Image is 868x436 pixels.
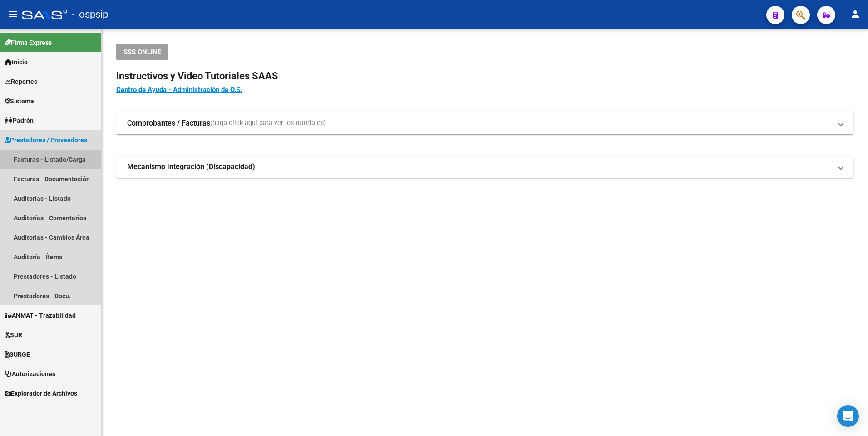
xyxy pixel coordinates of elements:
[5,96,34,106] span: Sistema
[116,68,853,85] h2: Instructivos y Video Tutoriales SAAS
[5,349,30,359] span: SURGE
[5,369,55,379] span: Autorizaciones
[5,330,22,340] span: SUR
[5,38,52,48] span: Firma Express
[837,405,859,427] div: Open Intercom Messenger
[127,162,255,172] strong: Mecanismo Integración (Discapacidad)
[5,135,87,145] span: Prestadores / Proveedores
[850,9,861,19] mat-icon: person
[7,9,18,19] mat-icon: menu
[116,44,168,60] button: SSS ONLINE
[116,112,853,134] mat-expansion-panel-header: Comprobantes / Facturas(haga click aquí para ver los tutoriales)
[5,116,34,126] span: Padrón
[123,48,161,56] span: SSS ONLINE
[127,118,210,128] strong: Comprobantes / Facturas
[5,310,76,320] span: ANMAT - Trazabilidad
[116,86,242,94] a: Centro de Ayuda - Administración de O.S.
[116,156,853,178] mat-expansion-panel-header: Mecanismo Integración (Discapacidad)
[5,57,28,67] span: Inicio
[5,388,77,398] span: Explorador de Archivos
[5,77,37,87] span: Reportes
[72,5,108,24] span: - ospsip
[210,118,326,128] span: (haga click aquí para ver los tutoriales)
